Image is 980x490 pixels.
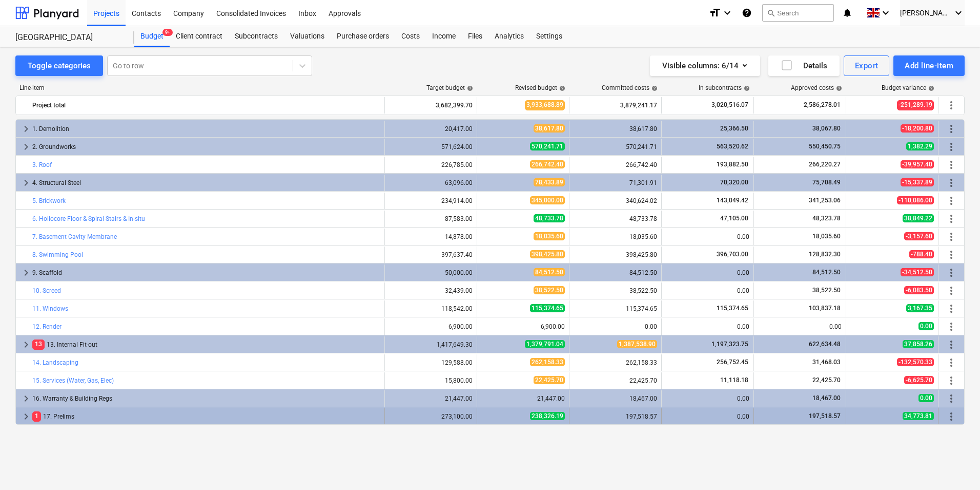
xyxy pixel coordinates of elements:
i: keyboard_arrow_down [880,7,892,19]
div: Income [426,26,462,47]
span: 341,253.06 [808,197,842,204]
span: 262,158.33 [530,358,565,366]
a: Files [462,26,488,47]
a: 3. Roof [32,161,52,168]
div: 6,900.00 [481,323,565,330]
div: 50,000.00 [389,269,473,276]
a: 11. Windows [32,305,68,312]
span: 22,425.70 [811,376,842,384]
span: 128,832.30 [808,251,842,258]
span: 75,708.49 [811,179,842,186]
span: 18,467.00 [811,394,842,402]
span: 550,450.75 [808,143,842,150]
div: 22,425.70 [574,377,657,384]
span: 38,617.80 [534,124,565,133]
span: 0.00 [918,322,934,330]
span: 563,520.62 [716,143,749,150]
span: keyboard_arrow_right [20,141,32,153]
span: More actions [945,213,957,225]
div: 17. Prelims [32,408,380,425]
div: 197,518.57 [574,413,657,420]
span: help [649,85,658,91]
span: 197,518.57 [808,412,842,420]
a: 14. Landscaping [32,359,78,366]
span: 34,773.81 [903,412,934,420]
span: 84,512.50 [811,269,842,276]
span: 622,634.48 [808,341,842,348]
span: 570,241.71 [530,142,565,150]
span: 3,933,688.89 [525,100,565,110]
span: 345,000.00 [530,196,565,204]
div: 1,417,649.30 [389,341,473,348]
div: 0.00 [666,287,749,294]
div: 0.00 [666,233,749,240]
div: 234,914.00 [389,197,473,204]
div: 38,522.50 [574,287,657,294]
span: More actions [945,195,957,207]
div: Client contract [170,26,229,47]
div: Target budget [426,84,473,91]
span: More actions [945,356,957,369]
div: 262,158.33 [574,359,657,366]
div: 63,096.00 [389,179,473,186]
div: 38,617.80 [574,125,657,133]
i: keyboard_arrow_down [721,7,733,19]
span: More actions [945,285,957,297]
span: More actions [945,249,957,261]
span: 48,733.78 [534,214,565,222]
a: 6. Hollocore Floor & Spiral Stairs & In-situ [32,215,145,222]
span: keyboard_arrow_right [20,410,32,423]
div: 0.00 [574,323,657,330]
div: 398,425.80 [574,251,657,258]
span: 143,049.42 [716,197,749,204]
span: More actions [945,231,957,243]
div: Budget variance [882,84,934,91]
span: 266,220.27 [808,161,842,168]
span: 11,118.18 [719,376,749,384]
button: Search [762,4,834,22]
span: 38,067.80 [811,125,842,132]
div: Project total [32,97,380,114]
div: 0.00 [758,323,842,330]
div: 118,542.00 [389,305,473,312]
i: notifications [842,7,852,19]
span: 238,326.19 [530,412,565,420]
span: 78,433.89 [534,178,565,186]
div: 21,447.00 [389,395,473,402]
span: 48,323.78 [811,215,842,222]
span: 47,105.00 [719,215,749,222]
div: Analytics [488,26,530,47]
span: keyboard_arrow_right [20,267,32,279]
a: 7. Basement Cavity Membrane [32,233,117,240]
div: 14,878.00 [389,233,473,240]
span: 1,387,538.90 [617,340,657,348]
div: 16. Warranty & Building Regs [32,390,380,407]
span: 38,522.50 [534,286,565,294]
span: 115,374.65 [716,305,749,312]
div: 48,733.78 [574,215,657,222]
button: Details [768,55,840,76]
a: Settings [530,26,568,47]
div: Export [855,59,879,72]
span: 84,512.50 [534,268,565,276]
button: Add line-item [893,55,965,76]
span: -788.40 [909,250,934,258]
span: 1,382.29 [906,142,934,150]
div: 226,785.00 [389,161,473,168]
span: More actions [945,123,957,135]
div: Add line-item [905,59,953,72]
span: 3,167.35 [906,304,934,312]
button: Visible columns:6/14 [650,55,760,76]
a: Purchase orders [331,26,395,47]
span: [PERSON_NAME] [900,9,951,17]
span: 396,703.00 [716,251,749,258]
div: 87,583.00 [389,215,473,222]
span: -251,289.19 [897,100,934,110]
div: 20,417.00 [389,125,473,133]
span: More actions [945,410,957,423]
span: 2,586,278.01 [803,101,842,109]
span: -39,957.40 [901,160,934,168]
a: Subcontracts [229,26,284,47]
span: help [742,85,750,91]
span: More actions [945,303,957,315]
